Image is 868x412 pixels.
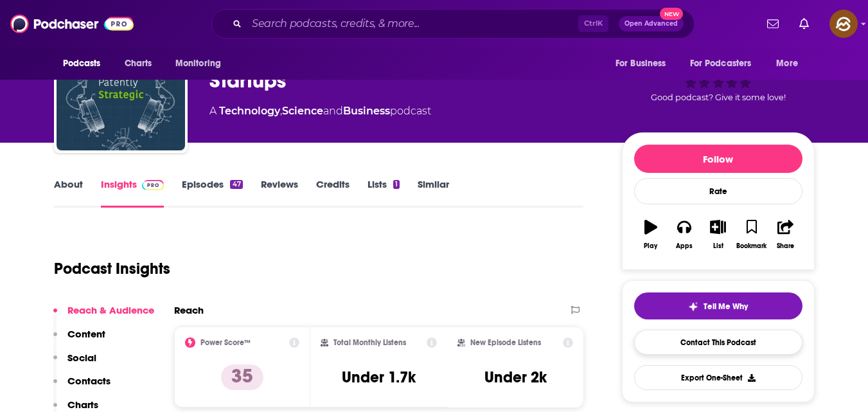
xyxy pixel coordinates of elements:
[175,55,221,73] span: Monitoring
[54,259,170,278] h1: Podcast Insights
[67,399,98,411] p: Charts
[704,301,748,312] span: Tell Me Why
[211,9,695,39] div: Search podcasts, credits, & more...
[634,211,668,258] button: Play
[116,51,160,76] a: Charts
[219,105,280,117] a: Technology
[794,13,814,35] a: Show notifications dropdown
[182,178,242,208] a: Episodes47
[767,51,814,76] button: open menu
[343,105,390,117] a: Business
[624,21,678,27] span: Open Advanced
[688,301,698,312] img: tell me why sparkle
[230,180,242,189] div: 47
[393,180,400,189] div: 1
[368,178,400,208] a: Lists1
[67,375,111,387] p: Contacts
[67,352,96,364] p: Social
[619,16,684,31] button: Open AdvancedNew
[174,304,204,316] h2: Reach
[651,93,786,102] span: Good podcast? Give it some love!
[607,51,682,76] button: open menu
[736,242,766,250] div: Bookmark
[735,211,768,258] button: Bookmark
[261,178,298,208] a: Reviews
[333,338,406,347] h2: Total Monthly Listens
[776,55,798,73] span: More
[53,304,154,328] button: Reach & Audience
[470,338,541,347] h2: New Episode Listens
[660,8,683,20] span: New
[142,180,164,190] img: Podchaser Pro
[676,242,693,250] div: Apps
[54,178,83,208] a: About
[484,368,547,387] h3: Under 2k
[54,51,118,76] button: open menu
[634,292,802,319] button: tell me why sparkleTell Me Why
[63,55,101,73] span: Podcasts
[221,364,263,390] p: 35
[768,211,802,258] button: Share
[668,211,701,258] button: Apps
[634,330,802,355] a: Contact This Podcast
[323,105,343,117] span: and
[53,352,96,375] button: Social
[67,328,105,340] p: Content
[616,55,666,73] span: For Business
[644,242,657,250] div: Play
[53,375,111,399] button: Contacts
[701,211,734,258] button: List
[713,242,723,250] div: List
[829,10,858,38] span: Logged in as hey85204
[125,55,152,73] span: Charts
[762,13,784,35] a: Show notifications dropdown
[200,338,251,347] h2: Power Score™
[777,242,794,250] div: Share
[280,105,282,117] span: ,
[247,13,578,34] input: Search podcasts, credits, & more...
[634,178,802,204] div: Rate
[316,178,350,208] a: Credits
[67,304,154,316] p: Reach & Audience
[53,328,105,352] button: Content
[682,51,770,76] button: open menu
[166,51,238,76] button: open menu
[209,103,431,119] div: A podcast
[829,10,858,38] button: Show profile menu
[418,178,449,208] a: Similar
[578,15,608,32] span: Ctrl K
[829,10,858,38] img: User Profile
[282,105,323,117] a: Science
[342,368,416,387] h3: Under 1.7k
[101,178,164,208] a: InsightsPodchaser Pro
[57,22,185,150] img: ​​Patently Strategic - Patent Strategy for Startups
[634,365,802,390] button: Export One-Sheet
[10,12,134,36] img: Podchaser - Follow, Share and Rate Podcasts
[690,55,752,73] span: For Podcasters
[634,145,802,173] button: Follow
